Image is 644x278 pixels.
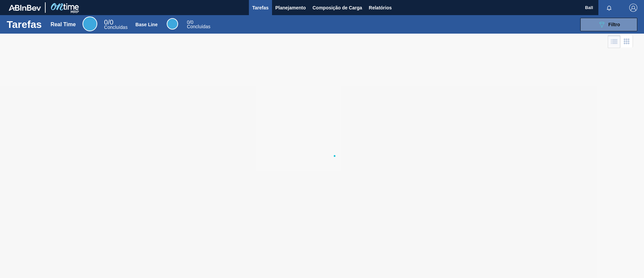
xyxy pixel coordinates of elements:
span: / 0 [104,18,113,26]
div: Real Time [51,22,76,28]
img: Logout [629,4,637,12]
div: Base Line [187,20,210,29]
button: Notificações [598,3,620,12]
span: Tarefas [252,4,269,12]
div: Base Line [167,18,178,30]
span: Relatórios [369,4,392,12]
span: Concluídas [187,24,210,29]
div: Real Time [83,16,97,31]
button: Filtro [580,18,637,31]
span: 0 [104,18,108,26]
span: Concluídas [104,25,127,30]
span: 0 [187,19,190,25]
span: Composição de Carga [313,4,362,12]
span: Planejamento [275,4,306,12]
div: Base Line [136,22,158,27]
span: / 0 [187,19,193,25]
img: TNhmsLtSVTkK8tSr43FrP2fwEKptu5GPRR3wAAAABJRU5ErkJggg== [9,5,41,11]
span: Filtro [608,22,620,27]
h1: Tarefas [7,21,42,28]
div: Real Time [104,19,127,30]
